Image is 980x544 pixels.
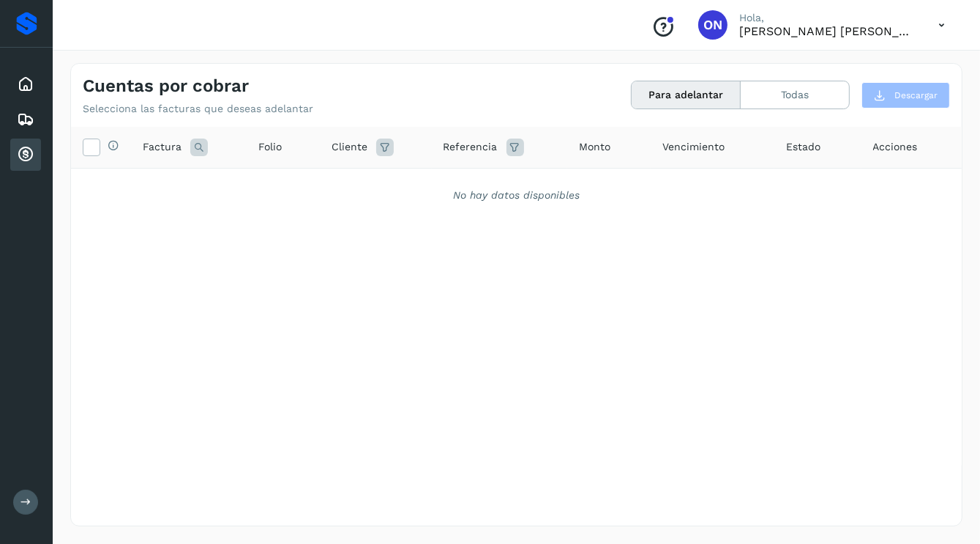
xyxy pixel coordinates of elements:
[83,103,313,115] p: Selecciona las facturas que deseas adelantar
[786,139,820,155] span: Estado
[632,81,741,109] button: Para adelantar
[662,139,725,155] span: Vencimiento
[83,76,249,97] h4: Cuentas por cobrar
[258,139,282,155] span: Folio
[739,24,915,38] p: OMAR NOE MARTINEZ RUBIO
[10,68,41,100] div: Inicio
[861,82,950,109] button: Descargar
[894,89,938,102] span: Descargar
[90,188,943,203] div: No hay datos disponibles
[332,139,367,155] span: Cliente
[873,139,918,155] span: Acciones
[143,139,182,155] span: Factura
[741,81,849,109] button: Todas
[10,103,41,136] div: Embarques
[739,12,915,24] p: Hola,
[579,139,610,155] span: Monto
[10,139,41,171] div: Cuentas por cobrar
[444,139,498,155] span: Referencia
